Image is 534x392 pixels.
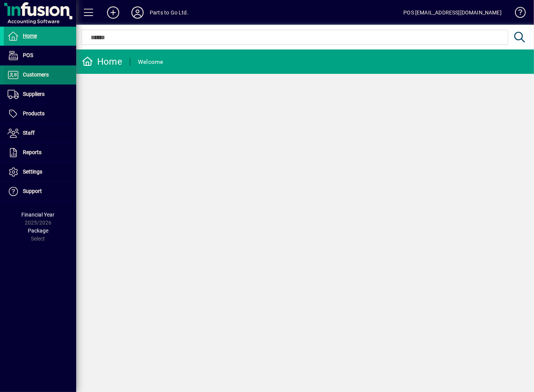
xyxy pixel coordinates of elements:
[4,65,76,84] a: Customers
[4,163,76,182] a: Settings
[28,228,48,234] span: Package
[23,188,42,194] span: Support
[23,91,45,97] span: Suppliers
[23,130,35,136] span: Staff
[22,212,55,218] span: Financial Year
[509,2,524,26] a: Knowledge Base
[23,72,49,78] span: Customers
[23,33,37,39] span: Home
[4,104,76,123] a: Products
[403,6,502,19] div: POS [EMAIL_ADDRESS][DOMAIN_NAME]
[82,56,122,68] div: Home
[4,85,76,104] a: Suppliers
[23,52,33,58] span: POS
[23,169,42,175] span: Settings
[138,56,163,68] div: Welcome
[101,6,125,19] button: Add
[4,182,76,201] a: Support
[150,6,189,19] div: Parts to Go Ltd.
[125,6,150,19] button: Profile
[4,124,76,143] a: Staff
[4,46,76,65] a: POS
[4,143,76,162] a: Reports
[23,149,42,155] span: Reports
[23,110,45,116] span: Products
